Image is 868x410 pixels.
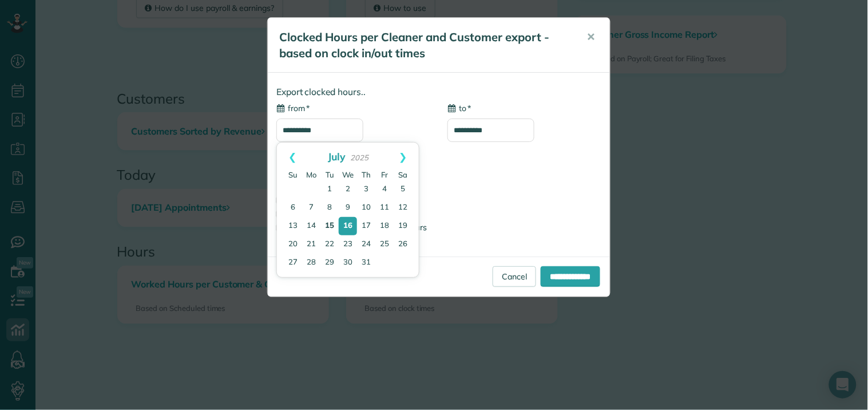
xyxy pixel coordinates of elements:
[382,170,389,179] span: Friday
[357,235,375,254] a: 24
[388,143,419,171] a: Next
[302,254,320,272] a: 28
[320,217,339,235] a: 15
[302,217,320,235] a: 14
[328,150,346,163] span: July
[302,235,320,254] a: 21
[284,235,302,254] a: 20
[394,180,412,199] a: 5
[357,199,375,217] a: 10
[493,266,536,287] a: Cancel
[357,254,375,272] a: 31
[339,217,357,235] a: 16
[357,217,375,235] a: 17
[276,102,310,114] label: from
[394,217,412,235] a: 19
[307,170,317,179] span: Monday
[399,170,408,179] span: Saturday
[284,199,302,217] a: 6
[277,143,308,171] a: Prev
[394,199,412,217] a: 12
[288,174,602,184] span: Grid format
[375,180,394,199] a: 4
[320,199,339,217] a: 8
[288,153,602,164] span: One column only
[320,254,339,272] a: 29
[320,180,339,199] a: 1
[284,217,302,235] a: 13
[302,199,320,217] a: 7
[284,254,302,272] a: 27
[362,170,371,179] span: Thursday
[447,102,471,114] label: to
[587,30,596,44] span: ✕
[279,29,571,61] h5: Clocked Hours per Cleaner and Customer export - based on clock in/out times
[320,235,339,254] a: 22
[339,235,357,254] a: 23
[394,235,412,254] a: 26
[326,170,334,179] span: Tuesday
[289,170,298,179] span: Sunday
[375,235,394,254] a: 25
[339,199,357,217] a: 9
[339,254,357,272] a: 30
[375,217,394,235] a: 18
[375,199,394,217] a: 11
[343,170,354,179] span: Wednesday
[339,180,357,199] a: 2
[350,153,368,162] span: 2025
[357,180,375,199] a: 3
[276,87,601,97] h4: Export clocked hours..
